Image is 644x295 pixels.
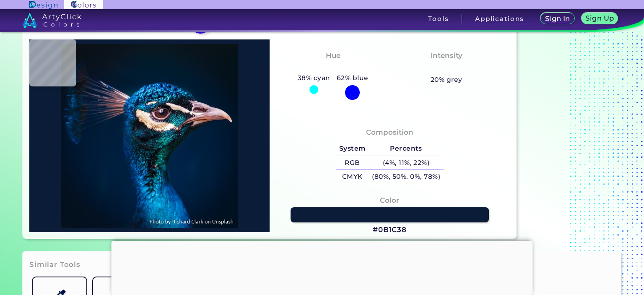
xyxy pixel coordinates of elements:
[583,13,616,24] a: Sign Up
[112,241,533,293] iframe: Advertisement
[424,63,469,73] h3: Moderate
[294,73,333,84] h5: 38% cyan
[431,50,462,62] h4: Intensity
[380,194,399,206] h4: Color
[336,142,369,156] h5: System
[475,16,524,22] h3: Applications
[428,16,449,22] h3: Tools
[333,73,371,84] h5: 62% blue
[326,50,340,62] h4: Hue
[431,74,462,85] h5: 20% grey
[306,63,361,73] h3: Tealish Blue
[369,170,443,184] h5: (80%, 50%, 0%, 78%)
[369,142,443,156] h5: Percents
[373,225,407,235] h3: #0B1C38
[336,156,369,170] h5: RGB
[546,16,569,22] h5: Sign In
[34,44,265,228] img: img_pavlin.jpg
[29,260,80,270] h3: Similar Tools
[366,126,413,138] h4: Composition
[29,1,57,9] img: ArtyClick Design logo
[542,13,573,24] a: Sign In
[23,13,82,28] img: logo_artyclick_colors_white.svg
[587,15,613,21] h5: Sign Up
[369,156,443,170] h5: (4%, 11%, 22%)
[336,170,369,184] h5: CMYK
